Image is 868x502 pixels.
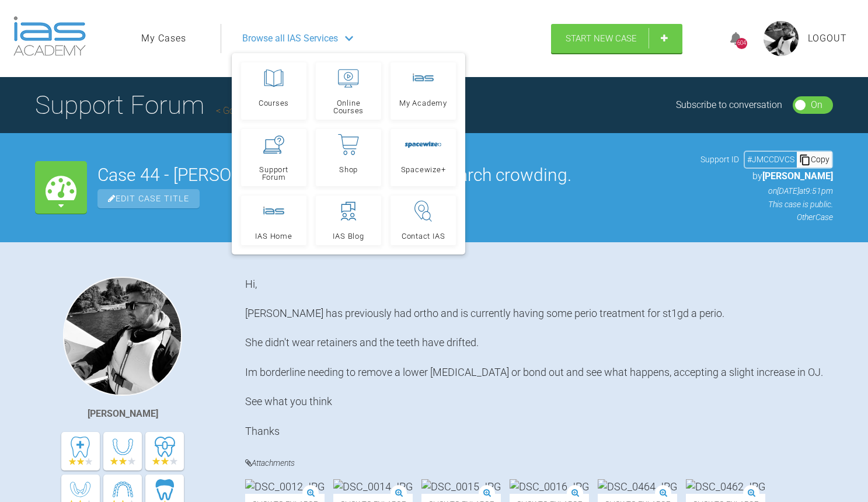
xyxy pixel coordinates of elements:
[391,196,456,245] a: Contact IAS
[391,62,456,120] a: My Academy
[245,456,833,470] h4: Attachments
[13,16,86,56] img: logo-light.3e3ef733.png
[316,129,381,186] a: Shop
[333,232,364,240] span: IAS Blog
[566,33,637,44] span: Start New Case
[141,31,186,46] a: My Cases
[700,169,833,184] p: by
[316,196,381,245] a: IAS Blog
[700,184,833,197] p: on [DATE] at 9:51pm
[808,31,847,46] a: Logout
[797,152,832,167] div: Copy
[421,479,501,494] img: DSC_0015.JPG
[316,62,381,120] a: Online Courses
[245,277,833,438] div: Hi, [PERSON_NAME] has previously had ortho and is currently having some perio treatment for st1gd...
[676,97,782,113] div: Subscribe to conversation
[242,31,338,46] span: Browse all IAS Services
[241,196,306,245] a: IAS Home
[88,406,158,421] div: [PERSON_NAME]
[63,277,182,396] img: David Birkin
[255,232,292,240] span: IAS Home
[598,479,677,494] img: DSC_0464.JPG
[686,479,765,494] img: DSC_0462.JPG
[97,166,690,184] h2: Case 44 - [PERSON_NAME]. Previous ortho. U/l arch crowding.
[401,166,446,173] span: Spacewize+
[811,97,822,113] div: On
[246,166,301,181] span: Support Forum
[399,99,447,107] span: My Academy
[551,24,682,53] a: Start New Case
[35,85,317,125] h1: Support Forum
[745,153,797,166] div: # JMCCDVCS
[391,129,456,186] a: Spacewize+
[245,479,325,494] img: DSC_0012.JPG
[216,105,317,116] a: Go back to Advanced 8
[762,170,833,182] span: [PERSON_NAME]
[259,99,289,107] span: Courses
[402,232,445,240] span: Contact IAS
[339,166,358,173] span: Shop
[241,62,306,120] a: Courses
[333,479,413,494] img: DSC_0014.JPG
[700,198,833,211] p: This case is public.
[321,99,376,114] span: Online Courses
[241,129,306,186] a: Support Forum
[700,211,833,224] p: Other Case
[510,479,589,494] img: DSC_0016.JPG
[736,38,747,49] div: 604
[700,153,739,166] span: Support ID
[97,189,200,208] span: Edit Case Title
[764,21,799,56] img: profile.png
